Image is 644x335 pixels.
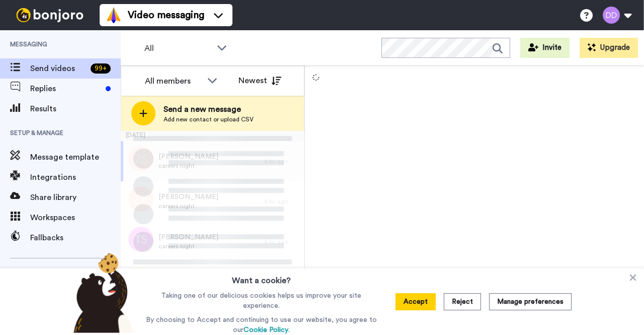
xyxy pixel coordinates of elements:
[164,103,254,115] span: Send a new message
[158,242,218,250] span: careers night
[444,293,481,310] button: Reject
[30,103,121,115] span: Results
[12,8,88,22] img: bj-logo-header-white.svg
[264,197,299,206] div: 8 hr. ago
[580,38,638,58] button: Upgrade
[128,8,204,22] span: Video messaging
[264,157,299,165] div: 8 hr. ago
[128,186,153,212] img: zb.png
[489,293,572,310] button: Manage preferences
[158,202,218,210] span: careers night
[91,63,111,74] div: 99 +
[244,326,288,333] a: Cookie Policy
[121,131,304,141] div: [DATE]
[30,62,87,75] span: Send videos
[128,146,153,171] img: zs.png
[158,192,218,202] span: [PERSON_NAME]
[143,315,379,335] p: By choosing to Accept and continuing to use our website, you agree to our .
[232,269,291,287] h3: Want a cookie?
[30,191,121,204] span: Share library
[520,38,570,58] button: Invite
[264,238,299,246] div: 8 hr. ago
[164,115,254,123] span: Add new contact or upload CSV
[231,71,289,91] button: Newest
[30,171,121,183] span: Integrations
[30,83,102,95] span: Replies
[395,293,436,310] button: Accept
[30,151,121,163] span: Message template
[128,267,153,292] img: tc.png
[106,7,122,23] img: vm-color.svg
[143,291,379,311] p: Taking one of our delicious cookies helps us improve your site experience.
[30,232,121,244] span: Fallbacks
[128,227,153,252] img: ts.png
[64,252,139,333] img: bear-with-cookie.png
[158,162,218,170] span: careers night
[144,42,212,54] span: All
[30,212,121,224] span: Workspaces
[145,75,202,87] div: All members
[158,232,218,242] span: [PERSON_NAME]
[158,152,218,162] span: [PERSON_NAME]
